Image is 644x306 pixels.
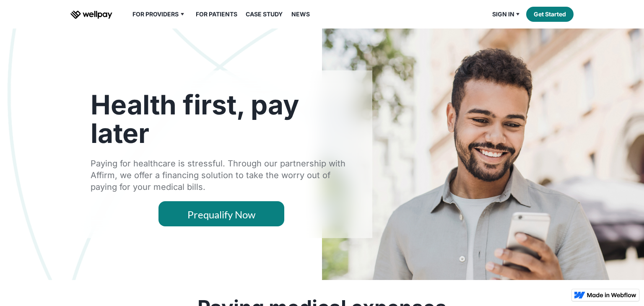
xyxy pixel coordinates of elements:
[70,9,112,19] a: home
[526,7,574,22] a: Get Started
[91,91,352,148] h1: Health first, pay later
[132,9,179,19] div: For Providers
[487,9,527,19] div: Sign in
[492,9,514,19] div: Sign in
[286,9,315,19] a: News
[587,293,636,298] img: Made in Webflow
[127,9,191,19] div: For Providers
[158,201,284,226] a: Prequalify Now
[191,9,242,19] a: For Patients
[91,158,352,193] div: Paying for healthcare is stressful. Through our partnership with Affirm, we offer a financing sol...
[241,9,288,19] a: Case Study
